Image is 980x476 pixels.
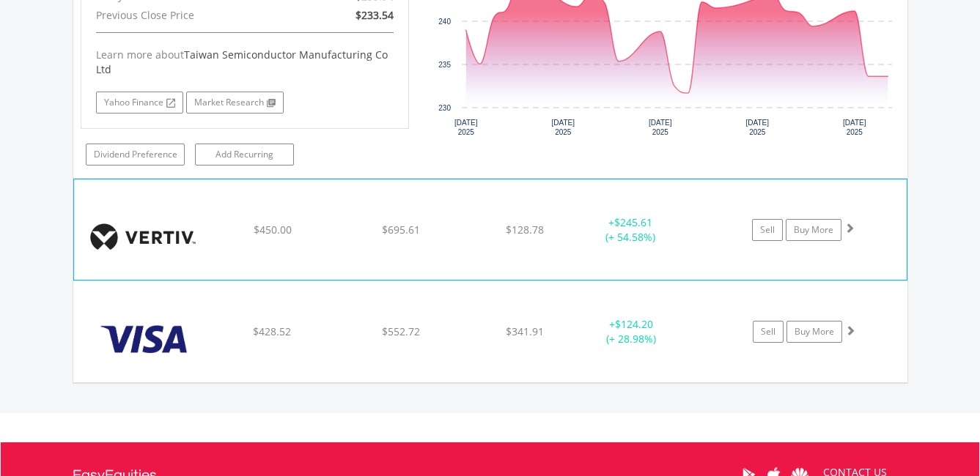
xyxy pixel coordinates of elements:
[753,321,784,343] a: Sell
[254,223,292,237] span: $450.00
[745,119,769,136] text: [DATE] 2025
[96,92,183,114] a: Yahoo Finance
[454,119,478,136] text: [DATE] 2025
[614,215,652,229] span: $245.61
[195,144,294,166] a: Add Recurring
[843,119,866,136] text: [DATE] 2025
[86,144,185,166] a: Dividend Preference
[575,215,685,245] div: + (+ 54.58%)
[649,119,672,136] text: [DATE] 2025
[786,219,841,241] a: Buy More
[752,219,783,241] a: Sell
[81,300,207,379] img: EQU.US.V.png
[506,223,544,237] span: $128.78
[551,119,575,136] text: [DATE] 2025
[355,8,394,22] span: $233.54
[186,92,284,114] a: Market Research
[382,223,420,237] span: $695.61
[253,324,291,338] span: $428.52
[85,6,298,25] div: Previous Close Price
[438,61,451,69] text: 235
[506,324,544,338] span: $341.91
[438,18,451,26] text: 240
[96,48,394,77] div: Learn more about
[615,317,653,331] span: $124.20
[576,317,687,346] div: + (+ 28.98%)
[438,104,451,112] text: 230
[81,198,207,275] img: EQU.US.VRT.png
[382,324,420,338] span: $552.72
[786,321,842,343] a: Buy More
[96,48,388,76] span: Taiwan Semiconductor Manufacturing Co Ltd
